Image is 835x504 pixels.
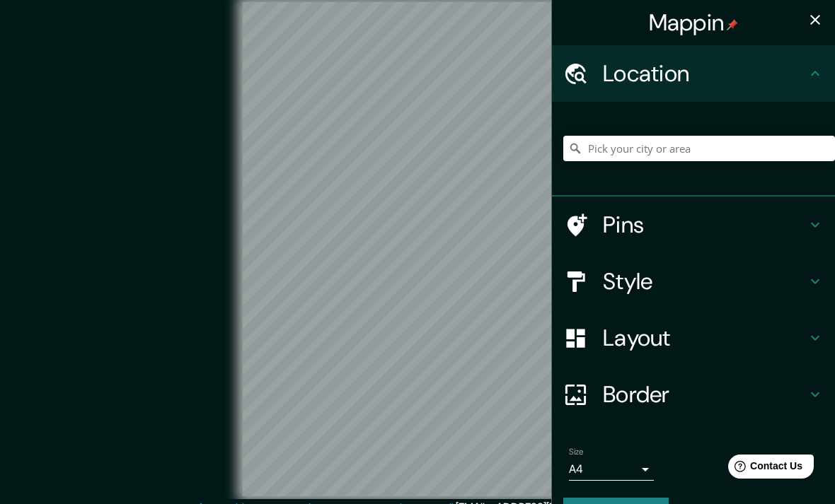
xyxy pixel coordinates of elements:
[552,45,835,102] div: Location
[603,267,807,295] h4: Style
[649,8,739,37] h4: Mappin
[552,197,835,253] div: Pins
[243,2,592,496] canvas: Map
[727,19,738,30] img: pin-icon.png
[603,324,807,352] h4: Layout
[569,446,584,458] label: Size
[552,253,835,310] div: Style
[569,458,654,481] div: A4
[552,310,835,366] div: Layout
[603,59,807,88] h4: Location
[709,449,819,488] iframe: Help widget launcher
[552,366,835,423] div: Border
[563,136,835,161] input: Pick your city or area
[603,211,807,239] h4: Pins
[603,380,807,409] h4: Border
